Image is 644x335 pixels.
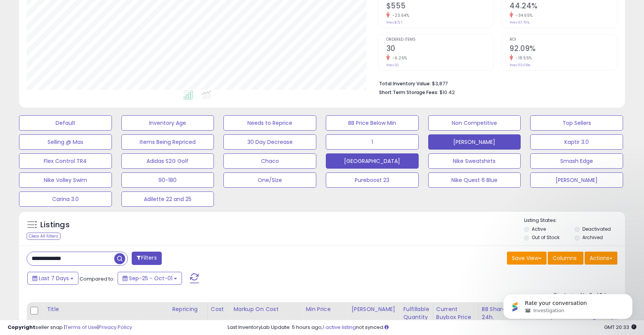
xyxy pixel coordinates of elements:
button: Actions [585,252,617,265]
button: Top Sellers [530,115,623,131]
button: 90-180 [121,172,214,188]
button: 1 [326,134,419,150]
h5: Listings [40,220,70,230]
div: Current Buybox Price [436,305,475,321]
button: Sep-25 - Oct-01 [118,272,182,285]
div: Min Price [306,305,345,313]
b: Short Term Storage Fees: [379,89,438,96]
div: Title [47,305,166,313]
button: BB Price Below Min [326,115,419,131]
a: 1 active listing [323,324,356,331]
p: Listing States: [524,217,625,224]
b: Total Inventory Value: [379,80,431,87]
button: Non Competitive [428,115,521,131]
span: ROI [510,38,617,42]
small: Prev: 67.70% [510,20,529,25]
small: -23.64% [390,13,410,18]
div: Fulfillable Quantity [403,305,429,321]
div: BB Share 24h. [482,305,510,321]
small: Prev: 32 [386,63,399,67]
button: 30 Day Decrease [223,134,316,150]
h2: $555 [386,2,494,12]
button: Smash Edge [530,153,623,169]
button: Filters [132,252,161,265]
small: Prev: $727 [386,20,402,25]
div: Repricing [172,305,204,313]
button: Save View [507,252,547,265]
span: Last 7 Days [39,274,69,282]
span: Columns [553,254,577,262]
strong: Copyright [8,324,35,331]
div: Clear All Filters [27,233,61,240]
small: -18.55% [513,55,532,61]
a: Terms of Use [65,324,97,331]
h2: 30 [386,44,494,54]
small: -34.65% [513,13,533,18]
button: Default [19,115,112,131]
span: Ordered Items [386,38,494,42]
div: [PERSON_NAME] [351,305,397,313]
button: [PERSON_NAME] [530,172,623,188]
button: Flex Control TR4 [19,153,112,169]
label: Active [532,226,546,232]
label: Out of Stock [532,234,560,241]
button: Selling @ Max [19,134,112,150]
button: Adidas S2G Golf [121,153,214,169]
th: The percentage added to the cost of goods (COGS) that forms the calculator for Min & Max prices. [230,302,303,332]
div: Cost [211,305,227,313]
label: Archived [582,234,603,241]
small: -6.25% [390,55,407,61]
span: $10.42 [440,89,455,96]
button: Carina 3.0 [19,191,112,207]
button: Chaco [223,153,316,169]
iframe: Intercom notifications message [492,278,644,331]
button: [PERSON_NAME] [428,134,521,150]
button: Needs to Reprice [223,115,316,131]
div: Last InventoryLab Update: 5 hours ago, not synced. [228,324,636,331]
button: Nike Volley Swim [19,172,112,188]
button: Adilette 22 and 25 [121,191,214,207]
button: Nike Quest 6 Blue [428,172,521,188]
div: Markup on Cost [233,305,299,313]
a: Privacy Policy [99,324,132,331]
li: $3,877 [379,78,612,88]
h2: 92.09% [510,44,617,54]
button: Kaptir 3.0 [530,134,623,150]
button: One/Size [223,172,316,188]
h2: 44.24% [510,2,617,12]
button: [GEOGRAPHIC_DATA] [326,153,419,169]
button: Pureboost 23 [326,172,419,188]
span: Sep-25 - Oct-01 [129,274,172,282]
span: Compared to: [80,275,115,282]
button: Nike Sweatshirts [428,153,521,169]
div: seller snap | | [8,324,132,331]
button: Inventory Age [121,115,214,131]
label: Deactivated [582,226,611,232]
button: Last 7 Days [27,272,78,285]
button: Items Being Repriced [121,134,214,150]
small: Prev: 113.06% [510,63,530,67]
button: Columns [548,252,583,265]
